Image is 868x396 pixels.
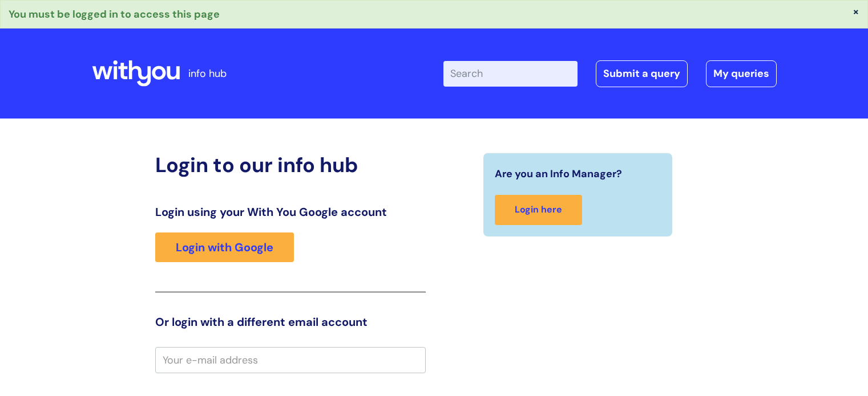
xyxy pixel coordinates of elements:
[155,153,426,177] h2: Login to our info hub
[596,60,688,87] a: Submit a query
[495,195,582,225] a: Login here
[853,6,859,17] button: ×
[188,64,227,83] p: info hub
[495,165,622,183] span: Are you an Info Manager?
[155,315,426,329] h3: Or login with a different email account
[706,60,777,87] a: My queries
[155,347,426,373] input: Your e-mail address
[443,61,578,86] input: Search
[155,205,426,219] h3: Login using your With You Google account
[155,232,294,262] a: Login with Google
